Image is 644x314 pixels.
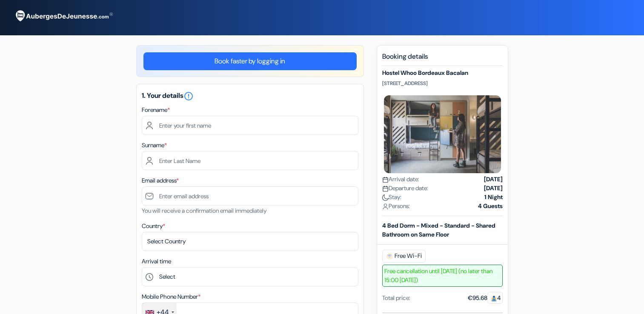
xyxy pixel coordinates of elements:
img: guest.svg [491,295,497,302]
h5: Hostel Whoo Bordeaux Bacalan [382,69,503,77]
font: Mobile Phone Number [142,293,198,300]
input: Enter your first name [142,116,358,135]
span: Free cancellation until [DATE] (no later than 15:00 [DATE]) [382,265,503,287]
img: user_icon.svg [382,203,389,210]
p: [STREET_ADDRESS] [382,80,503,87]
font: Stay: [389,193,401,201]
font: Forename [142,106,167,114]
font: Country [142,222,163,230]
font: Email address [142,177,176,184]
span: 4 [487,292,503,304]
label: Arrival time [142,257,171,266]
font: 1. Your details [142,91,183,100]
input: Enter email address [142,186,358,206]
small: You will receive a confirmation email immediately [142,207,266,214]
div: Total price: [382,294,410,303]
h5: Booking details [382,52,503,66]
font: Arrival date: [389,175,419,183]
font: Free Wi-Fi [395,251,422,260]
b: 4 Bed Dorm - Mixed - Standard - Shared Bathroom on Same Floor [382,222,495,238]
img: AubergesDeJeunesse.com [10,5,117,28]
input: Enter Last Name [142,151,358,170]
strong: 4 Guests [478,202,503,211]
font: €95.68 [468,292,503,304]
img: calendar.svg [382,177,389,183]
strong: 1 Night [484,193,503,202]
font: Persons: [389,202,410,210]
img: calendar.svg [382,186,389,192]
a: Book faster by logging in [143,52,357,70]
img: moon.svg [382,194,389,201]
a: error_outline [183,91,194,100]
font: Surname [142,141,164,149]
strong: [DATE] [484,184,503,193]
font: Departure date: [389,184,428,192]
strong: [DATE] [484,175,503,184]
img: free_wifi.svg [386,253,393,260]
i: error_outline [183,91,194,101]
